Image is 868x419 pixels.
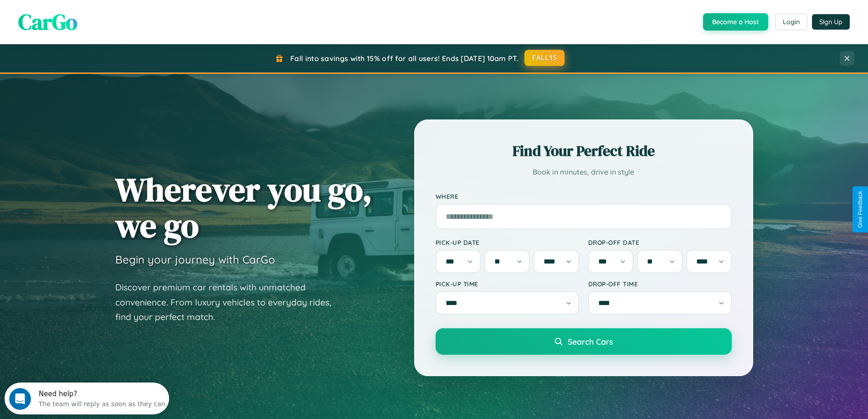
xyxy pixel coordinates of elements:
[9,388,31,410] iframe: Intercom live chat
[115,280,343,325] p: Discover premium car rentals with unmatched convenience. From luxury vehicles to everyday rides, ...
[436,192,732,200] label: Where
[588,280,732,288] label: Drop-off Time
[115,171,372,243] h1: Wherever you go, we go
[436,280,579,288] label: Pick-up Time
[436,328,732,355] button: Search Cars
[436,238,579,246] label: Pick-up Date
[857,191,863,228] div: Give Feedback
[115,253,275,266] h3: Begin your journey with CarGo
[568,336,613,347] span: Search Cars
[588,238,732,246] label: Drop-off Date
[5,383,169,414] iframe: Intercom live chat discovery launcher
[812,14,850,30] button: Sign Up
[34,15,161,25] div: The team will reply as soon as they can
[775,14,807,30] button: Login
[524,50,565,66] button: FALL15
[34,8,161,15] div: Need help?
[4,4,169,29] div: Open Intercom Messenger
[436,141,732,161] h2: Find Your Perfect Ride
[703,13,768,31] button: Become a Host
[290,54,519,63] span: Fall into savings with 15% off for all users! Ends [DATE] 10am PT.
[18,7,77,37] span: CarGo
[436,166,732,179] p: Book in minutes, drive in style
